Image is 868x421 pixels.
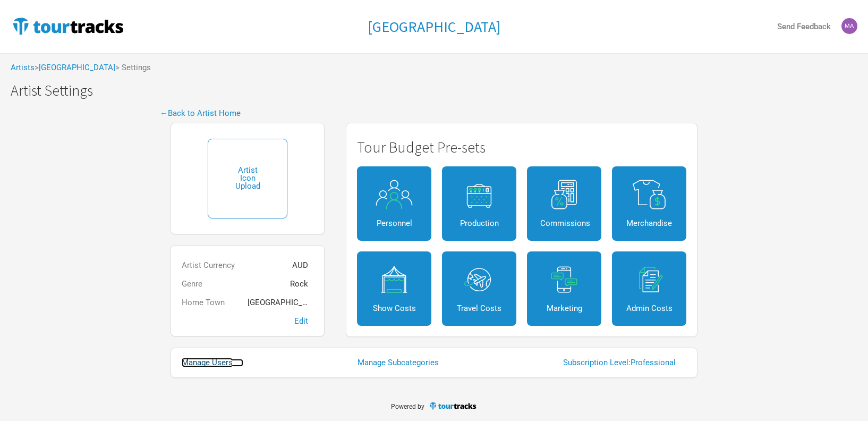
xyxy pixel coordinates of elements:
img: TourTracks [429,401,478,410]
td: [GEOGRAPHIC_DATA], [GEOGRAPHIC_DATA] [248,293,313,312]
img: matt [841,18,857,34]
div: Marketing [540,305,588,313]
span: > Settings [115,64,151,72]
td: Home Town [182,293,248,312]
div: Show Costs [370,305,418,313]
a: Marketing [527,251,601,326]
div: Commissions [540,220,588,228]
a: [GEOGRAPHIC_DATA] [39,63,115,72]
img: tourtracks_icons_FA_04_icons_marketing-costs.svg [540,265,588,294]
a: Manage Users [182,359,243,367]
a: Manage Subcategories [358,359,449,367]
a: Edit [182,317,313,325]
a: [GEOGRAPHIC_DATA] [368,19,500,35]
td: Rock [248,275,313,293]
div: Personnel [370,220,418,228]
a: Commissions [527,166,601,241]
div: Merchandise [625,220,673,228]
img: tourtracks_icons_FA_05_icons_admincosts.svg [625,265,673,294]
img: tourtracks_icons_FA_03_icons_travelcosts.svg [455,265,503,294]
a: Travel Costs [442,251,516,326]
div: Travel Costs [455,305,503,313]
h1: [GEOGRAPHIC_DATA] [368,17,500,36]
img: tourtracks_icons_FA_06_icons_commission.svg [540,180,588,209]
a: Subscription Level:Professional [563,359,686,367]
a: ←Back to Artist Home [160,108,241,118]
h1: Artist Settings [11,82,868,99]
td: Artist Currency [182,256,248,275]
img: tourtracks_icons_FA_09_icons_merchsales.svg [625,180,673,209]
div: Admin Costs [625,305,673,313]
span: Powered by [391,403,424,410]
a: Personnel [357,166,431,241]
img: TourTracks [11,15,125,37]
a: Production [442,166,516,241]
a: Artists [11,63,35,72]
span: > [35,64,115,72]
img: tourtracks_icons_FA_11_icons_multiusers.svg [370,180,418,209]
img: tourtracks_icons_FA_02_icon_showcosts.svg [370,265,418,294]
td: Genre [182,275,248,293]
img: tourtracks_icons_FA_01_icons_production.svg [455,180,503,209]
div: Production [455,220,503,228]
a: Merchandise [612,166,686,241]
h1: Tour Budget Pre-sets [357,139,686,156]
a: Admin Costs [612,251,686,326]
strong: Send Feedback [777,22,831,31]
td: AUD [248,256,313,275]
a: Show Costs [357,251,431,326]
